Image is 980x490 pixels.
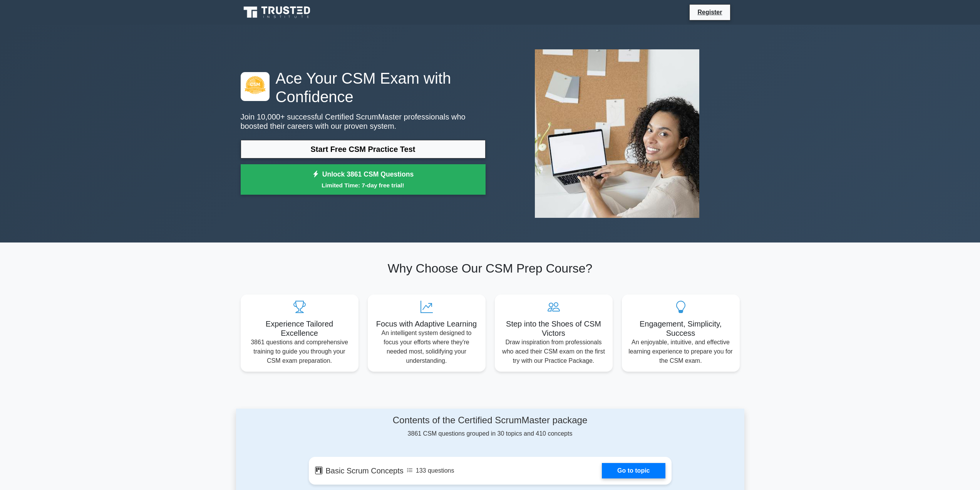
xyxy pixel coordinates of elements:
p: An enjoyable, intuitive, and effective learning experience to prepare you for the CSM exam. [628,338,734,365]
p: Draw inspiration from professionals who aced their CSM exam on the first try with our Practice Pa... [501,338,606,365]
h4: Contents of the Certified ScrumMaster package [309,415,672,426]
small: Limited Time: 7-day free trial! [250,181,476,190]
a: Start Free CSM Practice Test [241,140,486,158]
p: 3861 questions and comprehensive training to guide you through your CSM exam preparation. [247,338,352,365]
p: Join 10,000+ successful Certified ScrumMaster professionals who boosted their careers with our pr... [241,112,486,131]
div: 3861 CSM questions grouped in 30 topics and 410 concepts [309,415,672,438]
h2: Why Choose Our CSM Prep Course? [241,261,740,276]
a: Unlock 3861 CSM QuestionsLimited Time: 7-day free trial! [241,164,486,195]
h5: Experience Tailored Excellence [247,319,352,338]
h5: Step into the Shoes of CSM Victors [501,319,606,338]
h5: Focus with Adaptive Learning [374,319,479,328]
a: Go to topic [602,463,665,478]
h5: Engagement, Simplicity, Success [628,319,734,338]
h1: Ace Your CSM Exam with Confidence [241,69,486,106]
p: An intelligent system designed to focus your efforts where they're needed most, solidifying your ... [374,328,479,365]
a: Register [693,7,727,17]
